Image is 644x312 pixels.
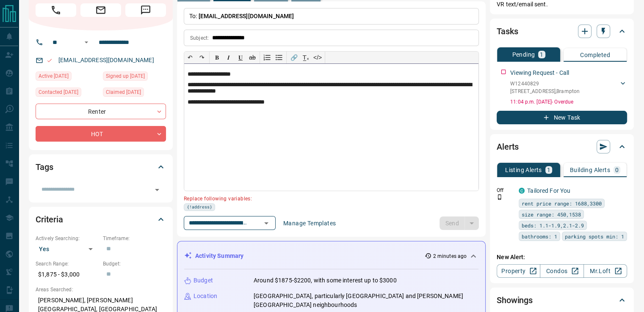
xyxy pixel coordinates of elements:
[510,78,627,97] div: W12440829[STREET_ADDRESS],Brampton
[184,8,479,25] p: To:
[238,54,243,61] span: 𝐔
[193,276,213,285] p: Budget
[510,98,627,106] p: 11:04 p.m. [DATE] - Overdue
[278,216,341,230] button: Manage Templates
[184,192,473,203] p: Replace following variables:
[81,37,91,47] button: Open
[497,293,533,307] h2: Showings
[540,52,543,57] p: 1
[439,216,479,230] div: split button
[36,104,166,119] div: Renter
[249,54,256,61] s: ab
[103,88,166,99] div: Sun Oct 12 2025
[497,194,503,200] svg: Push Notification Only
[36,3,76,17] span: Call
[36,209,166,230] div: Criteria
[497,21,627,41] div: Tasks
[36,242,99,256] div: Yes
[106,72,145,80] span: Signed up [DATE]
[519,188,525,194] div: condos.ca
[497,186,514,194] p: Off
[36,71,99,83] div: Sun Oct 12 2025
[312,52,323,63] button: </>
[184,248,478,264] div: Activity Summary2 minutes ago
[80,3,121,17] span: Email
[196,52,208,63] button: ↷
[497,290,627,310] div: Showings
[195,252,243,260] p: Activity Summary
[522,199,602,208] span: rent price range: 1688,3300
[36,126,166,142] div: HOT
[497,111,627,124] button: New Task
[540,264,583,278] a: Condos
[36,235,99,242] p: Actively Searching:
[151,184,163,196] button: Open
[235,52,246,63] button: 𝐔
[223,52,235,63] button: 𝑰
[47,57,53,63] svg: Email Valid
[260,217,272,229] button: Open
[522,221,584,230] span: beds: 1.1-1.9,2.1-2.9
[497,264,540,278] a: Property
[522,232,557,241] span: bathrooms: 1
[36,88,99,99] div: Mon Oct 06 2025
[184,52,196,63] button: ↶
[254,276,397,285] p: Around $1875-$2200, with some interest up to $3000
[547,167,550,173] p: 1
[497,140,519,153] h2: Alerts
[193,292,217,301] p: Location
[510,68,569,77] p: Viewing Request - Call
[39,88,78,96] span: Contacted [DATE]
[246,52,258,63] button: ab
[512,52,535,57] p: Pending
[527,187,570,194] a: Tailored For You
[103,235,166,242] p: Timeframe:
[36,268,99,282] p: $1,875 - $3,000
[497,253,627,262] p: New Alert:
[106,88,141,96] span: Claimed [DATE]
[565,232,624,241] span: parking spots min: 1
[187,204,212,211] span: {!address}
[615,167,619,173] p: 0
[36,213,63,226] h2: Criteria
[497,137,627,157] div: Alerts
[288,52,300,63] button: 🔗
[103,260,166,268] p: Budget:
[273,52,285,63] button: Bullet list
[103,71,166,83] div: Mon Oct 06 2025
[36,157,166,177] div: Tags
[211,52,223,63] button: 𝐁
[254,292,478,309] p: [GEOGRAPHIC_DATA], particularly [GEOGRAPHIC_DATA] and [PERSON_NAME][GEOGRAPHIC_DATA] neighbourhoods
[199,13,294,19] span: [EMAIL_ADDRESS][DOMAIN_NAME]
[36,160,53,174] h2: Tags
[36,286,166,293] p: Areas Searched:
[497,25,518,38] h2: Tasks
[580,52,610,58] p: Completed
[522,210,581,219] span: size range: 450,1538
[510,80,580,88] p: W12440829
[510,88,580,95] p: [STREET_ADDRESS] , Brampton
[505,167,542,173] p: Listing Alerts
[300,52,312,63] button: T̲ₓ
[583,264,627,278] a: Mr.Loft
[433,252,467,260] p: 2 minutes ago
[39,72,69,80] span: Active [DATE]
[261,52,273,63] button: Numbered list
[36,260,99,268] p: Search Range:
[58,57,154,63] a: [EMAIL_ADDRESS][DOMAIN_NAME]
[570,167,610,173] p: Building Alerts
[125,3,166,17] span: Message
[190,34,209,42] p: Subject:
